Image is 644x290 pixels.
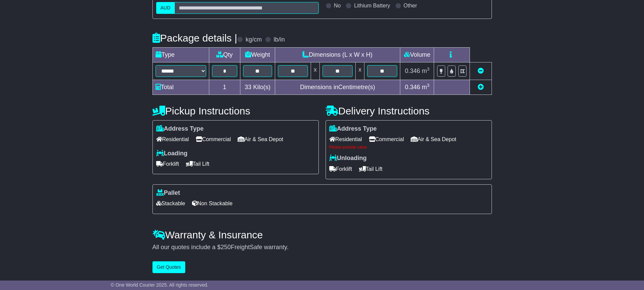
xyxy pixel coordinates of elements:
[275,47,400,62] td: Dimensions (L x W x H)
[329,164,352,174] span: Forklift
[329,125,377,133] label: Address Type
[356,62,364,80] td: x
[354,2,390,9] label: Lithium Battery
[245,84,252,90] span: 33
[221,244,231,251] span: 250
[152,32,237,44] h4: Package details |
[152,244,492,251] div: All our quotes include a $ FreightSafe warranty.
[196,134,231,144] span: Commercial
[156,150,188,157] label: Loading
[156,198,185,209] span: Stackable
[209,80,240,95] td: 1
[405,68,420,74] span: 0.346
[152,261,186,273] button: Get Quotes
[240,80,275,95] td: Kilo(s)
[400,47,434,62] td: Volume
[311,62,319,80] td: x
[411,134,456,144] span: Air & Sea Depot
[156,125,204,133] label: Address Type
[405,84,420,90] span: 0.346
[156,134,189,144] span: Residential
[245,36,262,44] label: kg/cm
[369,134,404,144] span: Commercial
[186,159,210,169] span: Tail Lift
[422,68,430,74] span: m
[329,155,367,162] label: Unloading
[152,47,209,62] td: Type
[427,67,430,72] sup: 3
[156,2,175,14] label: AUD
[156,189,180,197] label: Pallet
[404,2,417,9] label: Other
[238,134,283,144] span: Air & Sea Depot
[152,105,319,116] h4: Pickup Instructions
[209,47,240,62] td: Qty
[329,145,488,150] div: Please provide value
[326,105,492,116] h4: Delivery Instructions
[156,159,179,169] span: Forklift
[359,164,383,174] span: Tail Lift
[240,47,275,62] td: Weight
[111,282,209,288] span: © One World Courier 2025. All rights reserved.
[275,80,400,95] td: Dimensions in Centimetre(s)
[273,36,285,44] label: lb/in
[152,80,209,95] td: Total
[152,229,492,240] h4: Warranty & Insurance
[478,68,484,74] a: Remove this item
[329,134,362,144] span: Residential
[422,84,430,90] span: m
[427,83,430,88] sup: 3
[192,198,233,209] span: Non Stackable
[478,84,484,90] a: Add new item
[334,2,341,9] label: No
